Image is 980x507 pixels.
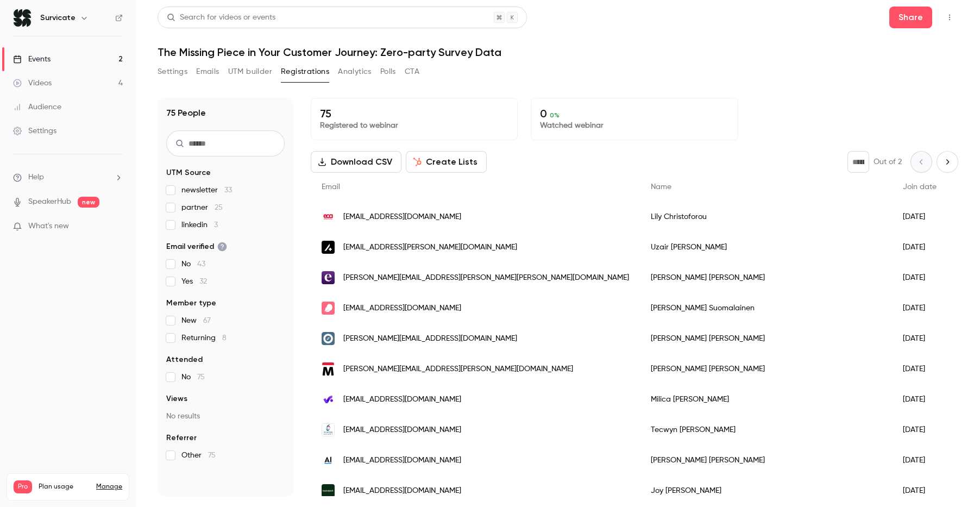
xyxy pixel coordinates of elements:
[197,373,205,381] span: 75
[322,241,335,254] img: assemblyglobal.com
[322,210,335,223] img: eca.global
[892,262,947,293] div: [DATE]
[322,332,335,345] img: offtrailmarketing.com
[343,364,573,375] span: [PERSON_NAME][EMAIL_ADDRESS][PERSON_NAME][DOMAIN_NAME]
[215,204,223,211] span: 25
[640,415,892,445] div: Tecwyn [PERSON_NAME]
[380,63,396,80] button: Polls
[892,232,947,262] div: [DATE]
[181,202,223,213] span: partner
[28,221,69,232] span: What's new
[181,372,205,383] span: No
[937,151,958,173] button: Next page
[281,63,329,80] button: Registrations
[405,63,419,80] button: CTA
[166,433,197,443] span: Referrer
[78,197,99,208] span: new
[322,362,335,375] img: mitybilt.com
[158,46,958,59] h1: The Missing Piece in Your Customer Journey: Zero-party Survey Data
[540,107,728,120] p: 0
[640,262,892,293] div: [PERSON_NAME] [PERSON_NAME]
[550,111,560,119] span: 0 %
[228,63,272,80] button: UTM builder
[222,334,227,342] span: 8
[889,7,932,28] button: Share
[320,107,508,120] p: 75
[343,211,461,223] span: [EMAIL_ADDRESS][DOMAIN_NAME]
[13,172,123,183] li: help-dropdown-opener
[181,333,227,343] span: Returning
[14,480,32,493] span: Pro
[166,167,211,178] span: UTM Source
[28,172,44,183] span: Help
[322,454,335,467] img: alpha-sense.com
[322,423,335,436] img: sixnationsrugby.com
[166,298,216,309] span: Member type
[214,221,218,229] span: 3
[28,196,71,208] a: SpeakerHub
[181,259,205,270] span: No
[892,415,947,445] div: [DATE]
[13,54,51,65] div: Events
[874,157,902,167] p: Out of 2
[158,63,187,80] button: Settings
[343,485,461,497] span: [EMAIL_ADDRESS][DOMAIN_NAME]
[540,120,728,131] p: Watched webinar
[322,183,340,191] span: Email
[166,107,206,120] h1: 75 People
[166,241,227,252] span: Email verified
[343,424,461,436] span: [EMAIL_ADDRESS][DOMAIN_NAME]
[640,323,892,354] div: [PERSON_NAME] [PERSON_NAME]
[311,151,401,173] button: Download CSV
[892,354,947,384] div: [DATE]
[224,186,232,194] span: 33
[651,183,671,191] span: Name
[96,483,122,491] a: Manage
[181,185,232,196] span: newsletter
[110,222,123,231] iframe: Noticeable Trigger
[892,293,947,323] div: [DATE]
[903,183,937,191] span: Join date
[181,450,216,461] span: Other
[322,302,335,315] img: flo.health
[199,278,207,285] span: 32
[640,445,892,475] div: [PERSON_NAME] [PERSON_NAME]
[322,484,335,497] img: taskrabbit.com
[196,63,219,80] button: Emails
[167,12,275,23] div: Search for videos or events
[166,393,187,404] span: Views
[343,333,517,345] span: [PERSON_NAME][EMAIL_ADDRESS][DOMAIN_NAME]
[343,242,517,253] span: [EMAIL_ADDRESS][PERSON_NAME][DOMAIN_NAME]
[892,202,947,232] div: [DATE]
[343,394,461,405] span: [EMAIL_ADDRESS][DOMAIN_NAME]
[13,78,52,89] div: Videos
[640,384,892,415] div: Milica [PERSON_NAME]
[322,271,335,284] img: evelyn.com
[892,475,947,506] div: [DATE]
[892,384,947,415] div: [DATE]
[181,276,207,287] span: Yes
[166,167,285,461] section: facet-groups
[14,9,31,27] img: Survicate
[640,354,892,384] div: [PERSON_NAME] [PERSON_NAME]
[343,303,461,314] span: [EMAIL_ADDRESS][DOMAIN_NAME]
[640,475,892,506] div: Joy [PERSON_NAME]
[640,232,892,262] div: Uzair [PERSON_NAME]
[406,151,487,173] button: Create Lists
[39,483,90,491] span: Plan usage
[320,120,508,131] p: Registered to webinar
[166,411,285,422] p: No results
[208,452,216,459] span: 75
[13,126,56,136] div: Settings
[166,354,203,365] span: Attended
[343,455,461,466] span: [EMAIL_ADDRESS][DOMAIN_NAME]
[640,293,892,323] div: [PERSON_NAME] Suomalainen
[322,393,335,406] img: productive.io
[13,102,61,112] div: Audience
[181,315,211,326] span: New
[181,220,218,230] span: linkedin
[343,272,629,284] span: [PERSON_NAME][EMAIL_ADDRESS][PERSON_NAME][PERSON_NAME][DOMAIN_NAME]
[892,323,947,354] div: [DATE]
[338,63,372,80] button: Analytics
[640,202,892,232] div: Lily Christoforou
